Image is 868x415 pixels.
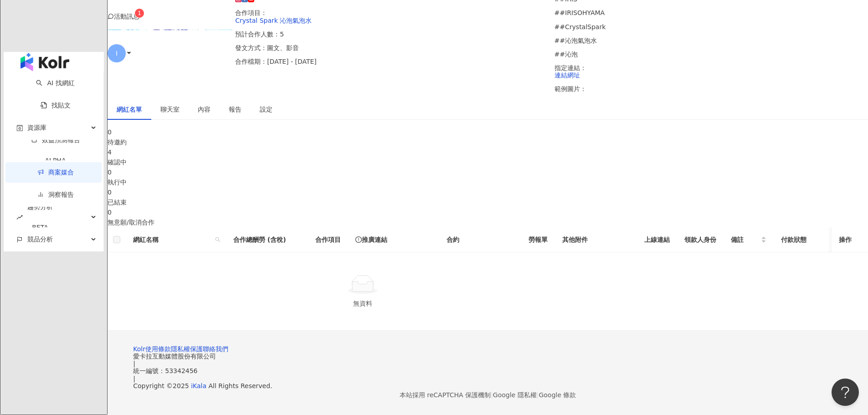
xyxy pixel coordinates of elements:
div: 報告 [229,104,241,114]
th: 領款人身份 [677,227,724,252]
div: 4 [108,147,868,157]
div: 0 [108,207,868,217]
span: 備註 [731,235,759,245]
p: 發文方式：圖文、影音 [235,44,549,51]
span: 活動訊息 [114,13,139,20]
th: 合作項目 [308,227,348,252]
th: 操作 [832,227,868,252]
div: 待邀約 [108,137,868,147]
a: iKala [191,382,206,389]
p: ##CrystalSpark [555,23,868,31]
span: | [537,391,539,399]
span: exclamation-circle [355,236,362,243]
a: Google 隱私權 [493,391,537,399]
span: 資源庫 [27,118,46,138]
div: 確認中 [108,157,868,167]
a: 找貼文 [41,102,71,109]
th: 付款狀態 [774,227,865,252]
a: 商案媒合 [37,169,74,176]
p: ##沁泡氣泡水 [555,37,868,44]
a: 洞察報告 [37,191,74,198]
th: 上線連結 [637,227,677,252]
p: 合作檔期：[DATE] - [DATE] [235,58,549,65]
a: 聯絡我們 [203,345,228,353]
a: 效益預測報告ALPHA [16,136,94,171]
a: 隱私權保護 [171,345,203,353]
img: logo [21,53,69,71]
span: I [116,48,118,58]
p: 預計合作人數：5 [235,31,549,38]
a: Google 條款 [539,391,576,399]
div: 執行中 [108,177,868,187]
div: 推廣連結 [355,235,432,245]
p: 指定連結： [555,64,868,79]
div: 愛卡拉互動媒體股份有限公司 [133,353,842,360]
a: Kolr [133,345,145,353]
span: 網紅名稱 [133,235,211,245]
th: 合作總酬勞 (含稅) [226,227,308,252]
th: 備註 [724,227,774,252]
div: 無資料 [118,298,607,308]
span: | [491,391,493,399]
div: 0 [108,187,868,197]
span: | [133,375,135,382]
span: 1 [138,10,141,16]
p: 合作項目： [235,9,549,24]
div: 已結束 [108,197,868,207]
div: BETA [27,217,53,238]
th: 合約 [439,227,521,252]
div: 網紅名單 [117,104,142,114]
a: Crystal Spark 沁泡氣泡水 [235,17,312,24]
span: 聊天室 [160,106,180,113]
iframe: Help Scout Beacon - Open [832,379,859,406]
div: Copyright © 2025 All Rights Reserved. [133,382,842,389]
th: 其他附件 [555,227,637,252]
span: 趨勢分析 [27,197,53,238]
p: ##IRISOHYAMA [555,9,868,16]
sup: 1 [135,9,144,18]
span: search [213,233,222,246]
span: rise [16,214,23,220]
a: searchAI 找網紅 [36,79,74,87]
span: | [133,360,135,367]
div: 0 [108,127,868,137]
span: search [215,237,221,242]
span: 本站採用 reCAPTCHA 保護機制 [400,389,576,400]
a: 使用條款 [145,345,171,353]
p: ##沁泡 [555,51,868,58]
div: 0 [108,167,868,177]
div: 統一編號：53342456 [133,367,842,374]
a: 連結網址 [555,72,580,79]
p: 範例圖片： [555,85,868,92]
span: 競品分析 [27,229,53,250]
div: 設定 [260,104,272,114]
th: 勞報單 [521,227,555,252]
div: 無意願/取消合作 [108,217,868,227]
div: 內容 [198,104,211,114]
